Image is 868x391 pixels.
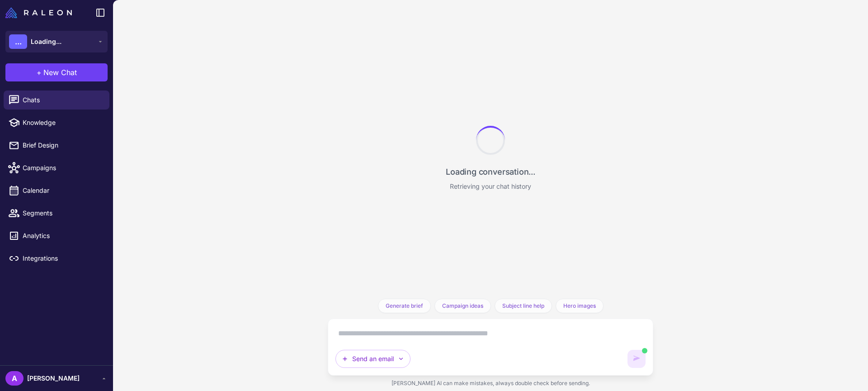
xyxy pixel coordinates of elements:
[23,231,102,241] span: Analytics
[378,299,431,313] button: Generate brief
[4,91,109,110] a: Chats
[450,181,531,191] p: Retrieving your chat history
[23,253,102,263] span: Integrations
[23,95,102,105] span: Chats
[4,158,109,177] a: Campaigns
[642,348,647,353] span: AI is generating content. You can still type but cannot send yet.
[9,34,27,49] div: ...
[4,113,109,132] a: Knowledge
[495,299,552,313] button: Subject line help
[23,163,102,173] span: Campaigns
[5,63,108,81] button: +New Chat
[386,302,423,310] span: Generate brief
[23,140,102,150] span: Brief Design
[23,118,102,128] span: Knowledge
[556,299,604,313] button: Hero images
[37,67,42,78] span: +
[442,302,483,310] span: Campaign ideas
[5,31,108,52] button: ...Loading...
[563,302,596,310] span: Hero images
[43,67,77,78] span: New Chat
[4,204,109,223] a: Segments
[4,226,109,245] a: Analytics
[335,350,410,368] button: Send an email
[5,371,24,386] div: A
[5,7,72,18] img: Raleon Logo
[502,302,544,310] span: Subject line help
[328,376,653,391] div: [PERSON_NAME] AI can make mistakes, always double check before sending.
[27,373,80,383] span: [PERSON_NAME]
[434,299,491,313] button: Campaign ideas
[31,37,61,47] span: Loading...
[4,136,109,155] a: Brief Design
[4,249,109,268] a: Integrations
[23,186,102,195] span: Calendar
[4,181,109,200] a: Calendar
[446,166,535,178] p: Loading conversation...
[23,208,102,218] span: Segments
[627,350,646,368] button: AI is generating content. You can keep typing but cannot send until it completes.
